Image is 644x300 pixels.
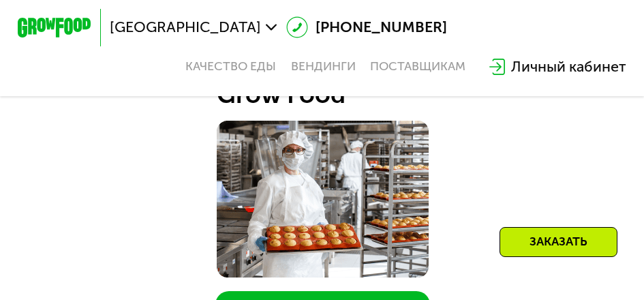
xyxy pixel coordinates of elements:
a: [PHONE_NUMBER] [286,16,447,38]
div: Заказать [500,227,617,257]
span: [GEOGRAPHIC_DATA] [110,20,261,35]
a: Вендинги [291,59,356,74]
div: поставщикам [370,59,465,74]
div: Личный кабинет [511,56,626,78]
a: Качество еды [185,59,276,74]
div: Качество и безопасность Grow Food [217,33,453,107]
